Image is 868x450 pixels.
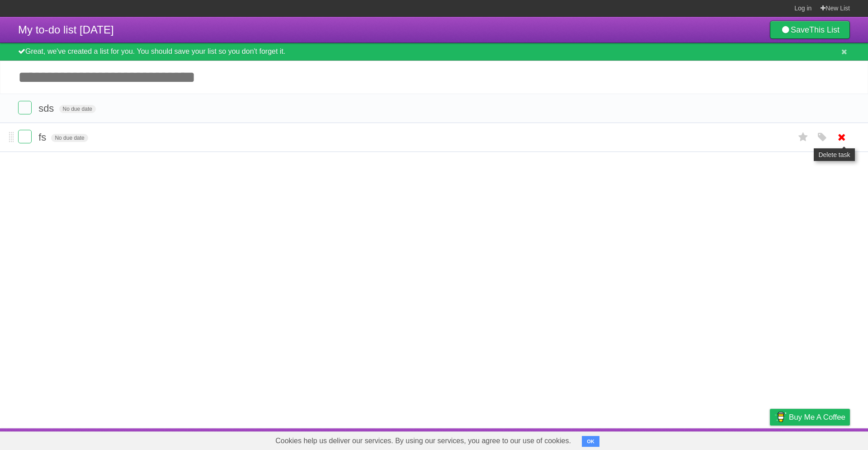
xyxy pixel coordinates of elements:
[774,409,787,425] img: Buy me a coffee
[582,436,599,447] button: OK
[51,134,88,142] span: No due date
[59,105,96,113] span: No due date
[795,130,812,145] label: Star task
[18,130,32,143] label: Done
[789,409,845,425] span: Buy me a coffee
[266,432,580,450] span: Cookies help us deliver our services. By using our services, you agree to our use of cookies.
[679,431,716,448] a: Developers
[650,431,669,448] a: About
[809,25,840,34] b: This List
[38,103,56,114] span: sds
[18,101,32,114] label: Done
[758,431,782,448] a: Privacy
[38,132,48,143] span: fs
[770,21,850,39] a: SaveThis List
[793,431,850,448] a: Suggest a feature
[18,24,114,36] span: My to-do list [DATE]
[727,431,747,448] a: Terms
[770,409,850,426] a: Buy me a coffee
